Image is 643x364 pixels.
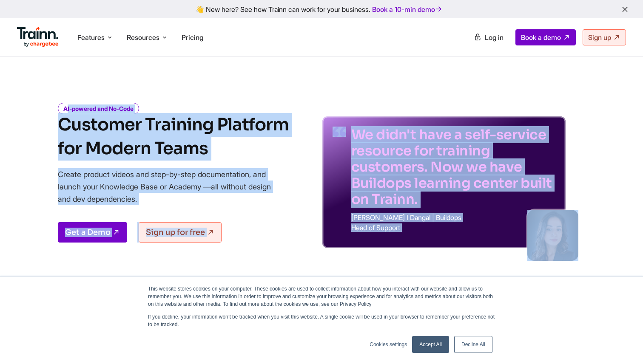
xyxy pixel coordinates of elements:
img: quotes-purple.41a7099.svg [333,127,346,137]
p: [PERSON_NAME] I Dangal | Buildops [351,214,555,221]
a: Log in [469,30,509,45]
a: Book a demo [515,29,576,45]
p: Create product videos and step-by-step documentation, and launch your Knowledge Base or Academy —... [58,168,283,205]
a: Sign up for free [139,222,222,243]
span: Book a demo [521,33,561,42]
a: Decline All [454,336,492,353]
h1: Customer Training Platform for Modern Teams [58,113,289,161]
img: Trainn Logo [17,27,59,47]
div: 👋 New here? See how Trainn can work for your business. [5,5,638,13]
p: If you decline, your information won’t be tracked when you visit this website. A single cookie wi... [148,313,495,328]
a: Get a Demo [58,222,127,243]
a: Book a 10-min demo [370,3,444,15]
a: Sign up [583,29,626,45]
a: Accept All [412,336,449,353]
a: Cookies settings [370,341,407,348]
span: Features [77,33,105,42]
img: sabina-buildops.d2e8138.png [527,210,578,261]
i: AI-powered and No-Code [58,103,139,114]
p: Head of Support [351,224,555,231]
span: Sign up [588,33,611,42]
span: Log in [485,33,504,42]
p: We didn't have a self-service resource for training customers. Now we have Buildops learning cent... [351,127,555,207]
a: Pricing [182,33,203,42]
p: This website stores cookies on your computer. These cookies are used to collect information about... [148,285,495,308]
span: Resources [127,33,159,42]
